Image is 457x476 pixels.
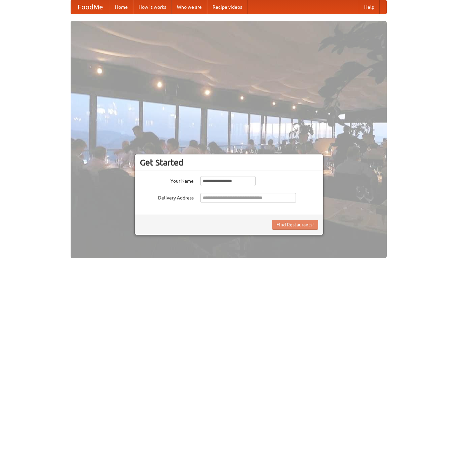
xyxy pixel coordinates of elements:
[133,0,172,14] a: How it works
[110,0,133,14] a: Home
[140,157,318,168] h3: Get Started
[71,0,110,14] a: FoodMe
[140,176,194,184] label: Your Name
[172,0,207,14] a: Who we are
[359,0,380,14] a: Help
[272,220,318,230] button: Find Restaurants!
[140,193,194,201] label: Delivery Address
[207,0,247,14] a: Recipe videos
